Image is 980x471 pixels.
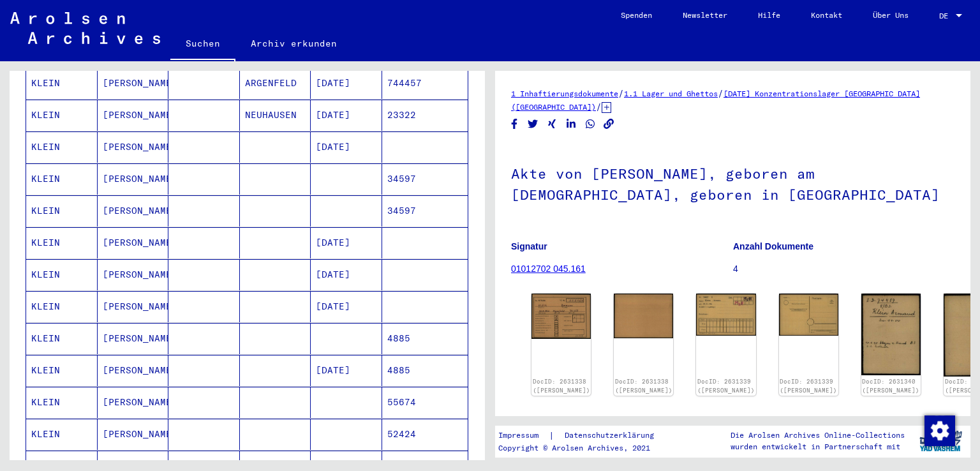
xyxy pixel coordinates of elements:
[311,100,382,131] mat-cell: [DATE]
[924,415,954,445] div: Zustimmung ändern
[382,355,468,386] mat-cell: 4885
[311,131,382,163] mat-cell: [DATE]
[26,100,98,131] mat-cell: KLEIN
[511,264,586,274] a: 01012702 045.161
[554,429,669,442] a: Datenschutzerklärung
[235,28,352,59] a: Archiv erkunden
[861,294,921,375] img: 001.jpg
[98,387,169,418] mat-cell: [PERSON_NAME]
[26,291,98,322] mat-cell: KLEIN
[596,101,602,112] span: /
[382,68,468,99] mat-cell: 744457
[939,11,953,20] span: DE
[98,100,169,131] mat-cell: [PERSON_NAME]
[98,419,169,450] mat-cell: [PERSON_NAME]
[382,195,468,227] mat-cell: 34597
[98,163,169,195] mat-cell: [PERSON_NAME]
[526,116,540,132] button: Share on Twitter
[498,429,549,442] a: Impressum
[311,259,382,290] mat-cell: [DATE]
[311,227,382,258] mat-cell: [DATE]
[26,259,98,290] mat-cell: KLEIN
[26,163,98,195] mat-cell: KLEIN
[170,28,235,61] a: Suchen
[615,378,672,394] a: DocID: 2631338 ([PERSON_NAME])
[533,378,590,394] a: DocID: 2631338 ([PERSON_NAME])
[26,419,98,450] mat-cell: KLEIN
[382,323,468,354] mat-cell: 4885
[382,100,468,131] mat-cell: 23322
[240,100,311,131] mat-cell: NEUHAUSEN
[498,442,669,454] p: Copyright © Arolsen Archives, 2021
[240,68,311,99] mat-cell: ARGENFELD
[26,355,98,386] mat-cell: KLEIN
[733,262,954,276] p: 4
[26,195,98,227] mat-cell: KLEIN
[382,163,468,195] mat-cell: 34597
[924,415,955,446] img: Zustimmung ändern
[26,387,98,418] mat-cell: KLEIN
[98,355,169,386] mat-cell: [PERSON_NAME]
[26,227,98,258] mat-cell: KLEIN
[614,294,673,338] img: 002.jpg
[618,87,624,99] span: /
[98,291,169,322] mat-cell: [PERSON_NAME]
[508,116,521,132] button: Share on Facebook
[98,227,169,258] mat-cell: [PERSON_NAME]
[511,144,954,221] h1: Akte von [PERSON_NAME], geboren am [DEMOGRAPHIC_DATA], geboren in [GEOGRAPHIC_DATA]
[382,387,468,418] mat-cell: 55674
[511,241,547,251] b: Signatur
[733,241,813,251] b: Anzahl Dokumente
[731,441,905,452] p: wurden entwickelt in Partnerschaft mit
[731,430,905,441] p: Die Arolsen Archives Online-Collections
[546,116,559,132] button: Share on Xing
[98,259,169,290] mat-cell: [PERSON_NAME]
[26,68,98,99] mat-cell: KLEIN
[780,378,837,394] a: DocID: 2631339 ([PERSON_NAME])
[382,419,468,450] mat-cell: 52424
[98,68,169,99] mat-cell: [PERSON_NAME]
[779,294,838,336] img: 002.jpg
[531,294,591,339] img: 001.jpg
[917,425,965,457] img: yv_logo.png
[311,291,382,322] mat-cell: [DATE]
[511,89,618,98] a: 1 Inhaftierungsdokumente
[311,68,382,99] mat-cell: [DATE]
[26,131,98,163] mat-cell: KLEIN
[718,87,724,99] span: /
[697,378,755,394] a: DocID: 2631339 ([PERSON_NAME])
[98,131,169,163] mat-cell: [PERSON_NAME]
[98,323,169,354] mat-cell: [PERSON_NAME]
[696,294,755,336] img: 001.jpg
[624,89,718,98] a: 1.1 Lager und Ghettos
[584,116,597,132] button: Share on WhatsApp
[26,323,98,354] mat-cell: KLEIN
[862,378,919,394] a: DocID: 2631340 ([PERSON_NAME])
[565,116,578,132] button: Share on LinkedIn
[602,116,616,132] button: Copy link
[10,12,160,44] img: Arolsen_neg.svg
[311,355,382,386] mat-cell: [DATE]
[498,429,669,442] div: |
[98,195,169,227] mat-cell: [PERSON_NAME]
